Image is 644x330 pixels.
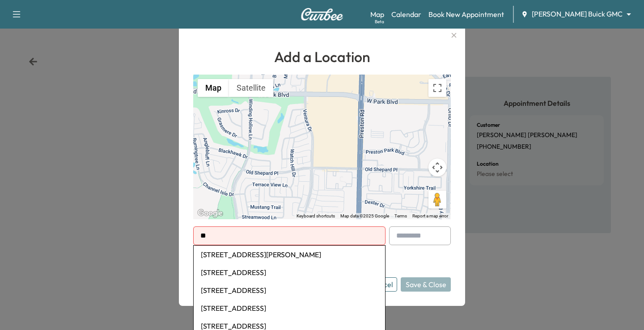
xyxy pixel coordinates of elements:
[195,208,225,219] a: Open this area in Google Maps (opens a new window)
[428,79,446,97] button: Toggle fullscreen view
[229,79,273,97] button: Show satellite imagery
[428,9,504,20] a: Book New Appointment
[194,281,385,299] li: [STREET_ADDRESS]
[297,213,335,219] button: Keyboard shortcuts
[195,208,225,219] img: Google
[375,18,384,25] div: Beta
[193,46,451,67] h1: Add a Location
[194,246,385,263] li: [STREET_ADDRESS][PERSON_NAME]
[532,9,623,19] span: [PERSON_NAME] Buick GMC
[428,191,446,209] button: Drag Pegman onto the map to open Street View
[394,213,407,218] a: Terms
[198,79,229,97] button: Show street map
[194,263,385,281] li: [STREET_ADDRESS]
[428,159,446,176] button: Map camera controls
[340,213,389,218] span: Map data ©2025 Google
[391,9,421,20] a: Calendar
[412,213,448,218] a: Report a map error
[194,299,385,317] li: [STREET_ADDRESS]
[370,9,384,20] a: MapBeta
[301,8,343,21] img: Curbee Logo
